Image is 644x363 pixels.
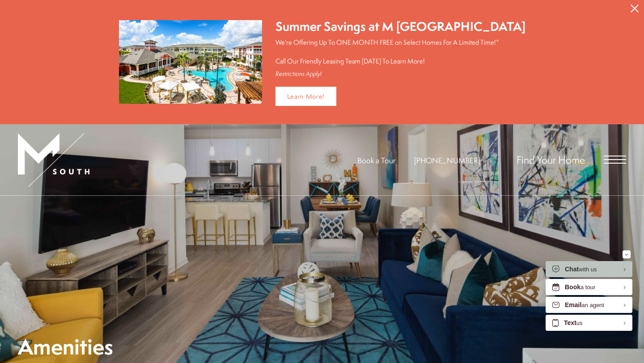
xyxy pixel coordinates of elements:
h1: Amenities [18,337,113,357]
a: Find Your Home [517,152,585,167]
span: [PHONE_NUMBER] [414,155,480,165]
button: Open Menu [604,156,626,164]
img: MSouth [18,133,89,187]
a: Call Us at 813-570-8014 [414,155,480,165]
div: Summer Savings at M [GEOGRAPHIC_DATA] [275,18,525,35]
a: Learn More! [275,87,337,106]
div: Restrictions Apply! [275,70,525,78]
a: Book a Tour [357,155,395,165]
p: We're Offering Up To ONE MONTH FREE on Select Homes For A Limited Time!* Call Our Friendly Leasin... [275,38,525,66]
img: Summer Savings at M South Apartments [119,20,262,104]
